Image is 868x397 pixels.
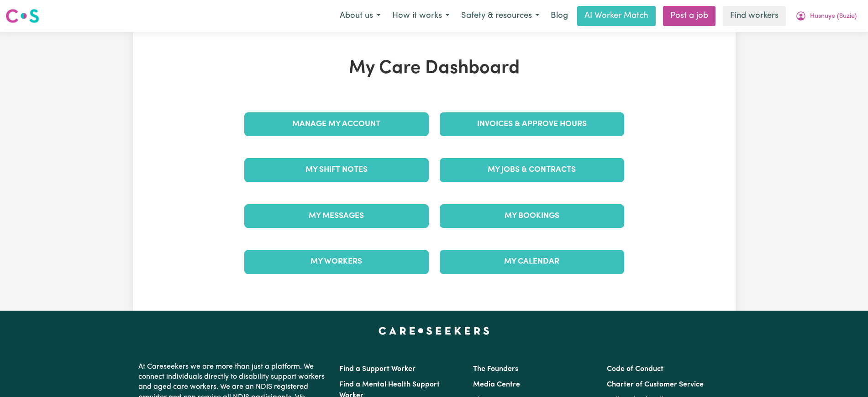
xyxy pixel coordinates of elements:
[5,8,39,24] img: Careseekers logo
[339,365,416,373] a: Find a Support Worker
[5,5,39,26] a: Careseekers logo
[831,360,861,390] iframe: Button to launch messaging window
[473,365,518,373] a: The Founders
[455,6,545,26] button: Safety & resources
[386,6,455,26] button: How it works
[440,250,624,274] a: My Calendar
[334,6,386,26] button: About us
[244,112,429,136] a: Manage My Account
[663,6,715,26] a: Post a job
[577,6,656,26] a: AI Worker Match
[440,112,624,136] a: Invoices & Approve Hours
[545,6,573,26] a: Blog
[473,381,520,388] a: Media Centre
[607,365,663,373] a: Code of Conduct
[379,327,489,334] a: Careseekers home page
[440,204,624,228] a: My Bookings
[239,58,630,79] h1: My Care Dashboard
[810,11,857,21] span: Husnuye (Suzie)
[607,381,704,388] a: Charter of Customer Service
[723,6,786,26] a: Find workers
[244,250,429,274] a: My Workers
[244,204,429,228] a: My Messages
[789,6,863,26] button: My Account
[440,158,624,182] a: My Jobs & Contracts
[244,158,429,182] a: My Shift Notes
